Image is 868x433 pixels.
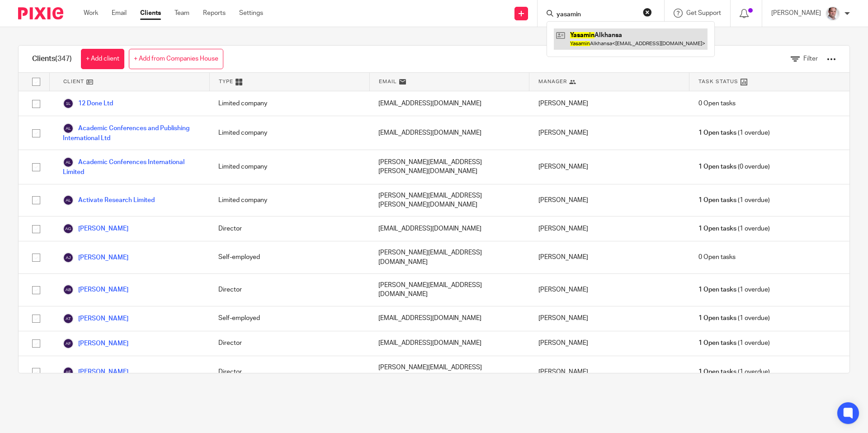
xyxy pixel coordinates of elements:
[538,78,567,85] span: Manager
[803,56,818,62] span: Filter
[698,314,770,323] span: (1 overdue)
[63,367,128,377] a: [PERSON_NAME]
[698,162,770,171] span: (0 overdue)
[771,9,821,18] p: [PERSON_NAME]
[369,116,529,150] div: [EMAIL_ADDRESS][DOMAIN_NAME]
[556,11,637,19] input: Search
[209,184,369,216] div: Limited company
[219,78,233,85] span: Type
[698,285,736,294] span: 1 Open tasks
[369,184,529,216] div: [PERSON_NAME][EMAIL_ADDRESS][PERSON_NAME][DOMAIN_NAME]
[63,252,128,263] a: [PERSON_NAME]
[529,150,689,184] div: [PERSON_NAME]
[529,306,689,331] div: [PERSON_NAME]
[209,331,369,356] div: Director
[18,7,63,19] img: Pixie
[529,91,689,116] div: [PERSON_NAME]
[698,367,770,377] span: (1 overdue)
[129,49,223,69] a: + Add from Companies House
[175,9,189,18] a: Team
[369,91,529,116] div: [EMAIL_ADDRESS][DOMAIN_NAME]
[698,253,736,262] span: 0 Open tasks
[63,195,74,206] img: svg%3E
[63,223,74,234] img: svg%3E
[63,123,74,134] img: svg%3E
[63,284,128,295] a: [PERSON_NAME]
[63,338,128,349] a: [PERSON_NAME]
[63,78,84,85] span: Client
[529,184,689,216] div: [PERSON_NAME]
[686,10,721,16] span: Get Support
[63,98,113,109] a: 12 Done Ltd
[698,285,770,294] span: (1 overdue)
[369,216,529,241] div: [EMAIL_ADDRESS][DOMAIN_NAME]
[63,284,74,295] img: svg%3E
[698,128,770,137] span: (1 overdue)
[63,367,74,377] img: svg%3E
[379,78,397,85] span: Email
[698,339,736,348] span: 1 Open tasks
[63,98,74,109] img: svg%3E
[698,196,770,205] span: (1 overdue)
[63,123,200,143] a: Academic Conferences and Publishing International Ltd
[209,216,369,241] div: Director
[81,49,124,69] a: + Add client
[369,241,529,273] div: [PERSON_NAME][EMAIL_ADDRESS][DOMAIN_NAME]
[55,55,72,62] span: (347)
[63,223,128,234] a: [PERSON_NAME]
[84,9,98,18] a: Work
[529,331,689,356] div: [PERSON_NAME]
[698,339,770,348] span: (1 overdue)
[209,356,369,388] div: Director
[698,99,736,108] span: 0 Open tasks
[209,241,369,273] div: Self-employed
[63,195,155,206] a: Activate Research Limited
[369,356,529,388] div: [PERSON_NAME][EMAIL_ADDRESS][DOMAIN_NAME]
[32,54,72,64] h1: Clients
[209,116,369,150] div: Limited company
[698,224,770,233] span: (1 overdue)
[63,313,128,324] a: [PERSON_NAME]
[63,313,74,324] img: svg%3E
[529,216,689,241] div: [PERSON_NAME]
[209,91,369,116] div: Limited company
[643,8,652,17] button: Clear
[529,116,689,150] div: [PERSON_NAME]
[698,162,736,171] span: 1 Open tasks
[63,157,74,168] img: svg%3E
[826,6,840,21] img: Munro%20Partners-3202.jpg
[698,196,736,205] span: 1 Open tasks
[698,128,736,137] span: 1 Open tasks
[369,150,529,184] div: [PERSON_NAME][EMAIL_ADDRESS][PERSON_NAME][DOMAIN_NAME]
[698,314,736,323] span: 1 Open tasks
[209,274,369,306] div: Director
[209,150,369,184] div: Limited company
[698,224,736,233] span: 1 Open tasks
[529,241,689,273] div: [PERSON_NAME]
[63,338,74,349] img: svg%3E
[698,367,736,377] span: 1 Open tasks
[203,9,226,18] a: Reports
[698,78,738,85] span: Task Status
[369,306,529,331] div: [EMAIL_ADDRESS][DOMAIN_NAME]
[239,9,263,18] a: Settings
[63,252,74,263] img: svg%3E
[112,9,127,18] a: Email
[140,9,161,18] a: Clients
[63,157,200,177] a: Academic Conferences International Limited
[529,356,689,388] div: [PERSON_NAME]
[28,73,45,90] input: Select all
[209,306,369,331] div: Self-employed
[369,274,529,306] div: [PERSON_NAME][EMAIL_ADDRESS][DOMAIN_NAME]
[529,274,689,306] div: [PERSON_NAME]
[369,331,529,356] div: [EMAIL_ADDRESS][DOMAIN_NAME]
